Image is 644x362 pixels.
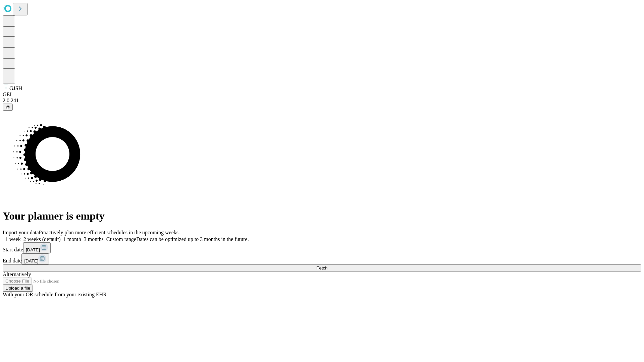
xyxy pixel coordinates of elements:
div: End date [3,253,641,264]
div: GEI [3,92,641,98]
span: [DATE] [24,258,38,263]
span: With your OR schedule from your existing EHR [3,292,107,297]
span: @ [5,105,10,110]
span: [DATE] [26,247,40,252]
div: Start date [3,242,641,253]
button: [DATE] [21,253,49,264]
span: Dates can be optimized up to 3 months in the future. [136,236,249,242]
span: Alternatively [3,271,31,277]
button: Fetch [3,264,641,271]
h1: Your planner is empty [3,210,641,222]
span: GJSH [9,85,22,91]
button: [DATE] [23,242,51,253]
span: Import your data [3,230,39,235]
button: Upload a file [3,285,33,292]
span: Proactively plan more efficient schedules in the upcoming weeks. [39,230,180,235]
span: 3 months [84,236,104,242]
span: 1 week [5,236,21,242]
button: @ [3,104,13,111]
span: 1 month [63,236,81,242]
span: Fetch [316,265,327,270]
div: 2.0.241 [3,98,641,104]
span: Custom range [106,236,136,242]
span: 2 weeks (default) [23,236,61,242]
